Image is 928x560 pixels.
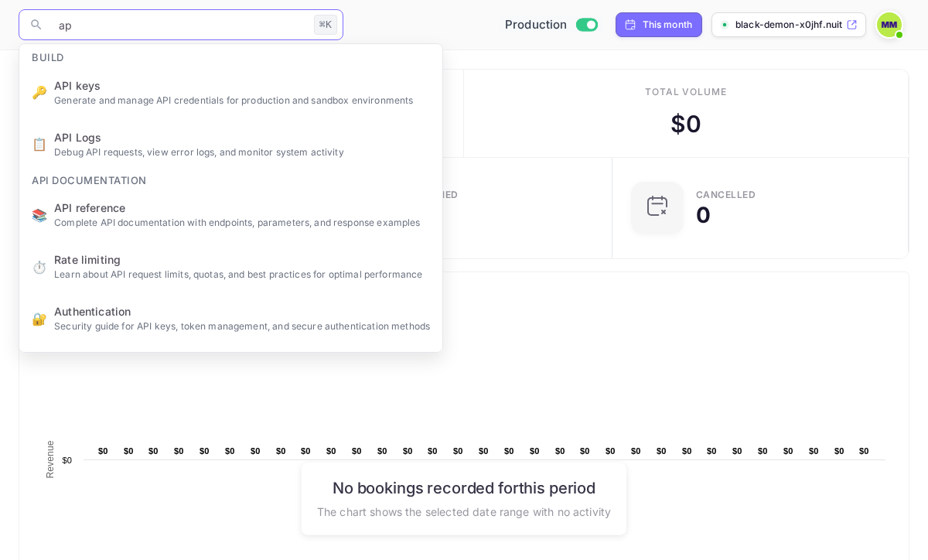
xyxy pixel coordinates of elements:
[54,319,430,333] p: Security guide for API keys, token management, and secure authentication methods
[580,446,590,456] text: $0
[616,12,703,37] div: Click to change the date range period
[377,446,387,456] text: $0
[499,16,603,34] div: Switch to Sandbox mode
[732,446,742,456] text: $0
[251,446,261,456] text: $0
[32,309,47,328] p: 🔐
[225,446,235,456] text: $0
[428,446,438,456] text: $0
[54,251,430,268] span: Rate limiting
[317,478,611,497] h6: No bookings recorded for this period
[631,446,641,456] text: $0
[809,446,819,456] text: $0
[32,206,47,224] p: 📚
[657,446,667,456] text: $0
[606,446,616,456] text: $0
[670,107,701,142] div: $ 0
[859,446,869,456] text: $0
[735,18,843,32] p: black-demon-x0jhf.nuit...
[19,42,77,67] span: Build
[317,503,611,519] p: The chart shows the selected date range with no activity
[645,85,728,99] div: Total volume
[326,446,336,456] text: $0
[54,303,430,319] span: Authentication
[479,446,489,456] text: $0
[707,446,717,456] text: $0
[696,190,756,200] div: CANCELLED
[555,446,565,456] text: $0
[783,446,793,456] text: $0
[54,94,430,108] p: Generate and manage API credentials for production and sandbox environments
[32,83,47,101] p: 🔑
[200,446,210,456] text: $0
[696,204,711,226] div: 0
[54,216,430,230] p: Complete API documentation with endpoints, parameters, and response examples
[453,446,463,456] text: $0
[54,200,430,216] span: API reference
[54,268,430,282] p: Learn about API request limits, quotas, and best practices for optimal performance
[834,446,844,456] text: $0
[301,446,311,456] text: $0
[643,18,693,32] div: This month
[352,446,362,456] text: $0
[530,446,540,456] text: $0
[276,446,286,456] text: $0
[54,129,430,145] span: API Logs
[505,16,568,34] span: Production
[54,145,430,159] p: Debug API requests, view error logs, and monitor system activity
[45,440,56,478] text: Revenue
[148,446,159,456] text: $0
[62,456,72,465] text: $0
[877,12,902,37] img: munir mohammed
[504,446,514,456] text: $0
[403,446,413,456] text: $0
[314,15,337,35] div: ⌘K
[174,446,184,456] text: $0
[682,446,692,456] text: $0
[19,165,159,190] span: API Documentation
[54,77,430,94] span: API keys
[35,288,893,312] span: Commission Growth Over Time
[98,446,108,456] text: $0
[124,446,134,456] text: $0
[32,258,47,276] p: ⏱️
[49,9,308,40] input: Search (e.g. bookings, documentation)
[32,135,47,153] p: 📋
[758,446,768,456] text: $0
